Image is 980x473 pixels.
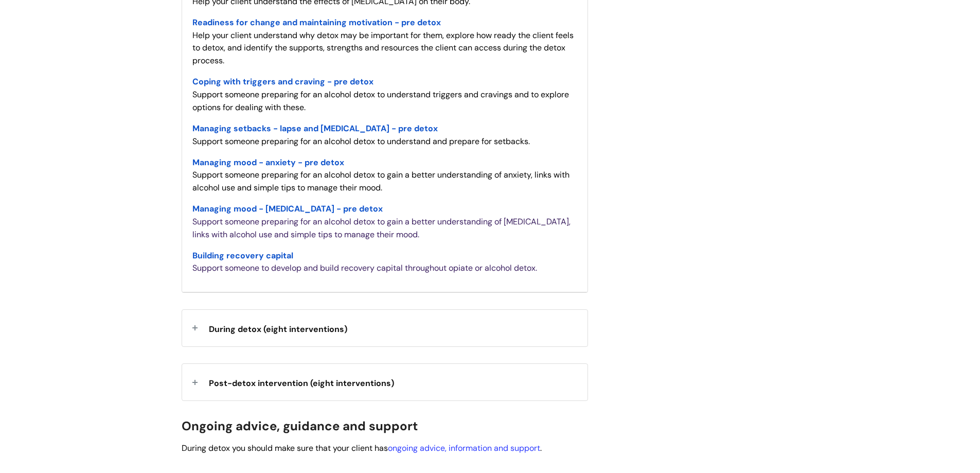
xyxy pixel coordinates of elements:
[192,153,344,169] a: Managing mood - anxiety - pre detox
[192,247,293,262] a: Building recovery capital
[192,76,373,87] span: Coping with triggers and craving - pre detox
[192,169,569,193] span: Support someone preparing for an alcohol detox to gain a better understanding of anxiety, links w...
[192,136,530,147] span: Support someone preparing for an alcohol detox to understand and prepare for setbacks.
[209,378,394,389] span: Post-detox intervention (eight interventions)
[192,157,344,168] span: Managing mood - anxiety - pre detox
[192,262,537,273] span: Support someone to develop and build recovery capital throughout opiate or alcohol detox.
[192,30,574,66] span: Help your client understand why detox may be important for them, explore how ready the client fee...
[182,443,542,453] span: During detox you should make sure that your client has .
[192,123,438,134] span: Managing setbacks - lapse and [MEDICAL_DATA] - pre detox
[192,203,383,214] span: Managing mood - [MEDICAL_DATA] - pre detox
[192,17,441,28] span: Readiness for change and maintaining motivation - pre detox
[192,89,569,113] span: Support someone preparing for an alcohol detox to understand triggers and cravings and to explore...
[388,443,540,453] a: ongoing advice, information and support
[192,200,383,215] a: Managing mood - [MEDICAL_DATA] - pre detox
[192,216,571,240] span: Support someone preparing for an alcohol detox to gain a better understanding of [MEDICAL_DATA], ...
[182,418,418,434] span: Ongoing advice, guidance and support
[192,73,373,88] a: Coping with triggers and craving - pre detox
[192,13,441,29] a: Readiness for change and maintaining motivation - pre detox
[192,119,438,135] a: Managing setbacks - lapse and [MEDICAL_DATA] - pre detox
[209,324,347,335] span: During detox (eight interventions)
[192,250,293,261] span: Building recovery capital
